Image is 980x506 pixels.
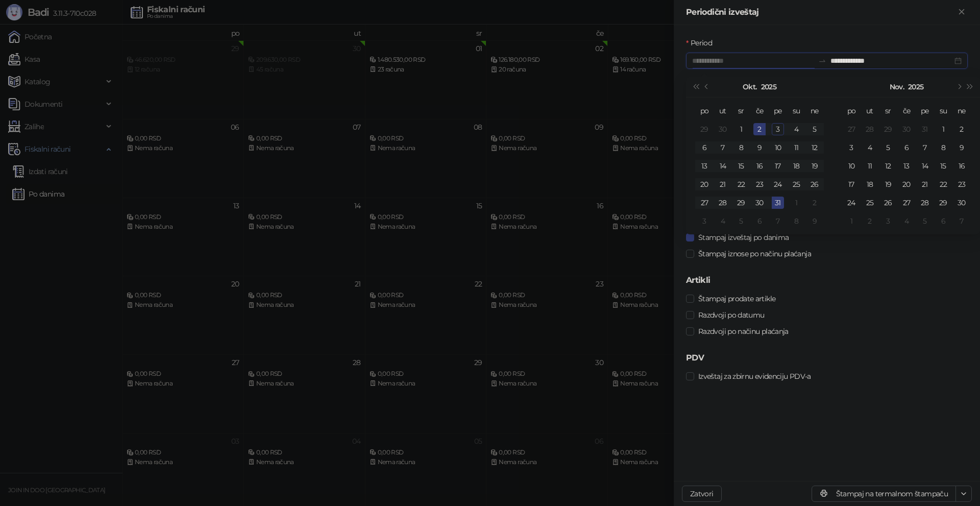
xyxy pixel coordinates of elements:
div: 5 [735,215,747,227]
button: Prethodni mesec (PageUp) [701,77,713,97]
button: Prethodna godina (Control + left) [690,77,701,97]
td: 2025-09-29 [695,120,714,138]
input: Period [692,55,814,66]
td: 2025-11-28 [916,194,934,212]
td: 2025-10-13 [695,157,714,175]
div: 7 [772,215,784,227]
td: 2025-11-26 [879,194,897,212]
td: 2025-11-24 [842,194,861,212]
td: 2025-12-04 [897,212,916,230]
div: 28 [864,123,876,135]
td: 2025-10-29 [732,194,750,212]
div: 25 [864,197,876,209]
button: Sledeća godina (Control + right) [965,77,976,97]
td: 2025-11-20 [897,175,916,194]
div: 20 [900,178,913,190]
span: Izveštaj za zbirnu evidenciju PDV-a [694,371,815,382]
td: 2025-10-22 [732,175,750,194]
th: ne [805,102,824,120]
td: 2025-10-04 [787,120,805,138]
th: sr [732,102,750,120]
td: 2025-11-25 [861,194,879,212]
span: Štampaj iznose po načinu plaćanja [694,248,815,259]
div: 24 [772,178,784,190]
button: Zatvori [682,486,722,502]
div: 9 [955,141,968,154]
div: 22 [937,178,949,190]
div: 29 [937,197,949,209]
div: 14 [717,160,729,172]
div: 18 [864,178,876,190]
td: 2025-11-05 [879,138,897,157]
td: 2025-11-08 [934,138,952,157]
div: 31 [919,123,931,135]
td: 2025-10-19 [805,157,824,175]
td: 2025-10-14 [714,157,732,175]
td: 2025-10-29 [879,120,897,138]
td: 2025-11-04 [861,138,879,157]
td: 2025-10-27 [842,120,861,138]
div: 20 [698,178,710,190]
td: 2025-10-31 [916,120,934,138]
div: 13 [698,160,710,172]
div: 23 [753,178,766,190]
div: 21 [717,178,729,190]
h5: PDV [686,352,968,364]
div: 4 [864,141,876,154]
div: 1 [937,123,949,135]
td: 2025-11-03 [842,138,861,157]
span: Razdvoji po datumu [694,309,768,321]
td: 2025-12-05 [916,212,934,230]
td: 2025-10-28 [861,120,879,138]
td: 2025-11-07 [769,212,787,230]
td: 2025-10-15 [732,157,750,175]
div: 4 [717,215,729,227]
div: 15 [937,160,949,172]
div: 16 [753,160,766,172]
div: 7 [955,215,968,227]
th: ne [952,102,971,120]
td: 2025-10-24 [769,175,787,194]
div: Periodični izveštaj [686,6,955,18]
div: 27 [900,197,913,209]
td: 2025-10-18 [787,157,805,175]
span: Štampaj izveštaj po danima [694,232,793,243]
button: Štampaj na termalnom štampaču [812,486,956,502]
div: 14 [919,160,931,172]
td: 2025-11-21 [916,175,934,194]
div: 11 [790,141,802,154]
th: pe [916,102,934,120]
td: 2025-10-31 [769,194,787,212]
div: 4 [790,123,802,135]
div: 16 [955,160,968,172]
div: 17 [772,160,784,172]
th: su [934,102,952,120]
div: 24 [845,197,857,209]
div: 29 [735,197,747,209]
div: 10 [845,160,857,172]
span: Razdvoji po načinu plaćanja [694,326,793,337]
div: 9 [808,215,821,227]
div: 7 [919,141,931,154]
td: 2025-11-11 [861,157,879,175]
th: su [787,102,805,120]
div: 3 [772,123,784,135]
span: Štampaj prodate artikle [694,293,779,304]
div: 5 [882,141,894,154]
td: 2025-11-29 [934,194,952,212]
td: 2025-11-18 [861,175,879,194]
div: 25 [790,178,802,190]
td: 2025-10-20 [695,175,714,194]
td: 2025-11-09 [952,138,971,157]
td: 2025-11-15 [934,157,952,175]
button: Izaberi mesec [890,77,904,97]
th: po [842,102,861,120]
td: 2025-12-01 [842,212,861,230]
div: 19 [808,160,821,172]
td: 2025-10-08 [732,138,750,157]
div: 29 [882,123,894,135]
div: 13 [900,160,913,172]
div: 2 [808,197,821,209]
button: Izaberi godinu [761,77,776,97]
span: swap-right [818,57,826,65]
